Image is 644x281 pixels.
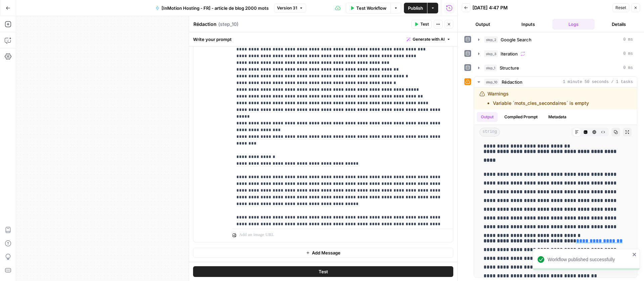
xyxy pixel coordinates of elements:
span: 0 ms [623,37,633,43]
button: Inputs [507,19,550,30]
button: Output [477,112,498,122]
button: close [632,252,637,257]
div: Warnings [488,90,589,107]
button: 0 ms [474,63,637,73]
button: Publish [404,3,427,13]
span: Rédaction [502,79,522,85]
div: Write your prompt [189,32,457,46]
textarea: Rédaction [193,21,217,28]
li: Variable `mots_cles_secondaires` is empty [493,100,589,107]
button: 0 ms [474,34,637,45]
span: Add Message [312,249,340,256]
span: [InMotion Hosting - FR] - article de blog 2000 mots [162,5,269,11]
span: Structure [500,65,519,71]
span: string [479,128,500,136]
span: 0 ms [623,51,633,57]
button: Test Workflow [346,3,390,13]
span: 0 ms [623,65,633,71]
button: 1 minute 50 seconds / 1 tasks [474,77,637,87]
div: 1 minute 50 seconds / 1 tasks [474,88,637,277]
span: Iteration [501,50,518,57]
span: ( step_10 ) [218,21,238,28]
span: step_10 [484,79,499,85]
span: Google Search [501,36,532,43]
span: Generate with AI [413,36,445,42]
button: Metadata [544,112,570,122]
div: Workflow published successfully [548,256,630,263]
button: Generate with AI [404,35,453,44]
span: Version 31 [277,5,297,11]
span: Reset [615,5,626,11]
span: step_3 [484,50,498,57]
button: Test [193,266,453,277]
button: Version 31 [274,4,306,12]
button: Add Message [193,248,453,258]
button: Output [462,19,504,30]
span: Test [319,268,328,275]
button: 0 ms [474,48,637,59]
button: Compiled Prompt [500,112,542,122]
span: 1 minute 50 seconds / 1 tasks [563,79,633,85]
button: Logs [552,19,595,30]
span: Publish [408,5,423,11]
span: step_1 [484,65,497,71]
button: Reset [612,3,629,12]
button: [InMotion Hosting - FR] - article de blog 2000 mots [151,3,273,13]
span: Test Workflow [356,5,386,11]
span: step_2 [484,36,498,43]
button: Details [597,19,640,30]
